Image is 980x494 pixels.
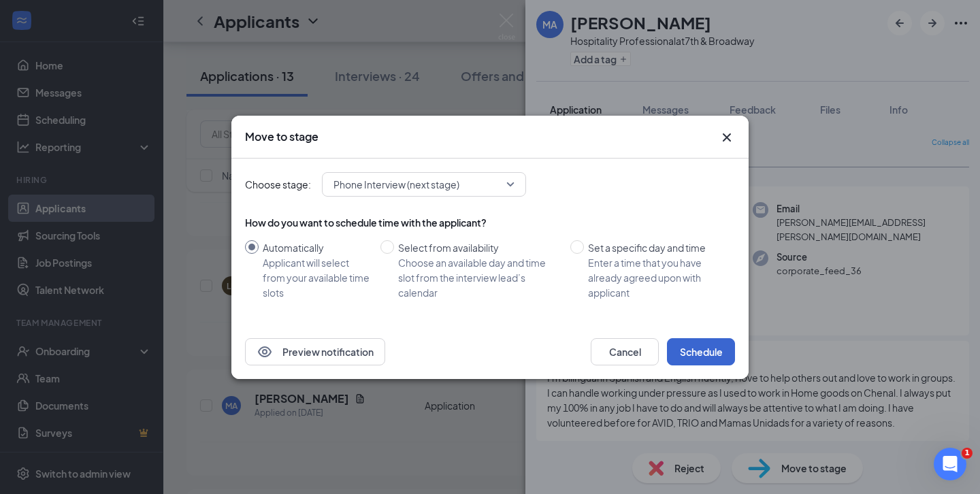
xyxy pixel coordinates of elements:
[591,338,659,365] button: Cancel
[333,174,459,195] span: Phone Interview (next stage)
[962,448,973,459] span: 1
[245,338,385,365] button: EyePreview notification
[588,255,724,300] div: Enter a time that you have already agreed upon with applicant
[934,448,966,480] iframe: Intercom live chat
[398,255,559,300] div: Choose an available day and time slot from the interview lead’s calendar
[245,216,735,229] div: How do you want to schedule time with the applicant?
[263,240,370,255] div: Automatically
[257,344,273,360] svg: Eye
[245,177,311,192] span: Choose stage:
[719,129,735,146] svg: Cross
[588,240,724,255] div: Set a specific day and time
[719,129,735,146] button: Close
[263,255,370,300] div: Applicant will select from your available time slots
[245,129,318,144] h3: Move to stage
[667,338,735,365] button: Schedule
[398,240,559,255] div: Select from availability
